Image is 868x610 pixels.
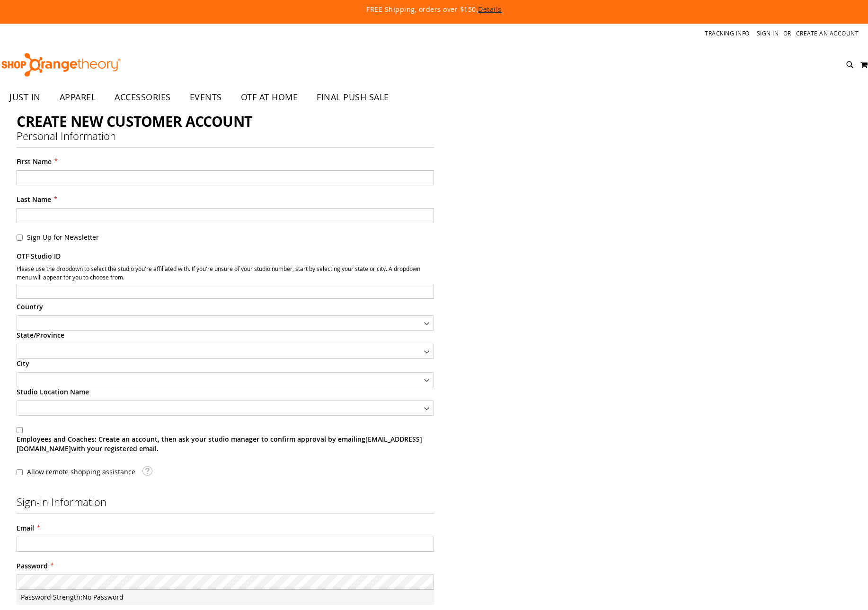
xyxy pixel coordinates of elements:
[478,5,502,14] a: Details
[17,561,48,571] span: Password
[17,252,61,261] span: OTF Studio ID
[17,331,64,340] span: State/Province
[17,129,116,143] span: Personal Information
[796,29,859,37] a: Create an Account
[17,157,52,166] span: First Name
[27,233,99,242] span: Sign Up for Newsletter
[17,523,34,533] span: Email
[105,87,180,108] a: ACCESSORIES
[17,387,89,396] span: Studio Location Name
[27,467,135,476] span: Allow remote shopping assistance
[17,495,106,509] span: Sign-in Information
[17,195,51,204] span: Last Name
[317,87,389,108] span: FINAL PUSH SALE
[241,87,298,108] span: OTF AT HOME
[60,87,96,108] span: APPAREL
[17,435,422,453] span: Employees and Coaches: Create an account, then ask your studio manager to confirm approval by ema...
[115,87,171,108] span: ACCESSORIES
[150,5,718,14] p: FREE Shipping, orders over $150.
[17,112,252,131] span: Create New Customer Account
[82,593,124,601] span: No Password
[307,87,399,108] a: FINAL PUSH SALE
[180,87,231,108] a: EVENTS
[9,87,41,108] span: JUST IN
[17,265,434,283] p: Please use the dropdown to select the studio you're affiliated with. If you're unsure of your stu...
[757,29,779,37] a: Sign In
[17,359,29,368] span: City
[231,87,308,108] a: OTF AT HOME
[17,590,434,605] div: Password Strength:
[705,29,750,37] a: Tracking Info
[190,87,222,108] span: EVENTS
[17,302,43,311] span: Country
[50,87,106,108] a: APPAREL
